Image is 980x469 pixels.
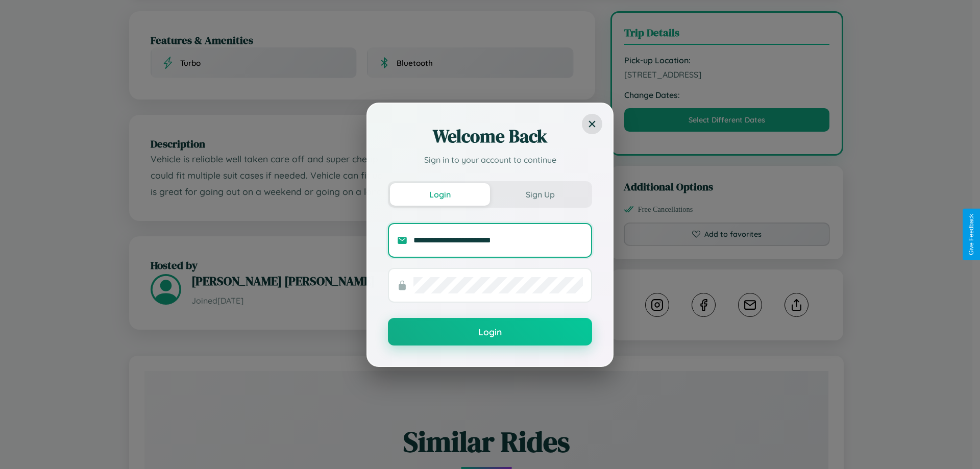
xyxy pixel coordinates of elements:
[388,154,592,166] p: Sign in to your account to continue
[388,318,592,345] button: Login
[388,124,592,149] h2: Welcome Back
[490,183,590,206] button: Sign Up
[968,214,975,255] div: Give Feedback
[390,183,490,206] button: Login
